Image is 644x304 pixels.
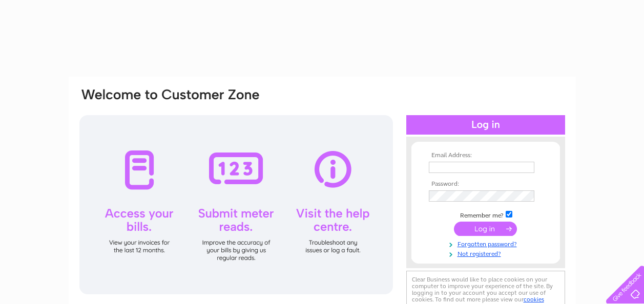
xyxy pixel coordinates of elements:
[426,152,545,159] th: Email Address:
[429,238,545,248] a: Forgotten password?
[426,181,545,188] th: Password:
[429,248,545,258] a: Not registered?
[426,209,545,220] td: Remember me?
[454,222,517,236] input: Submit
